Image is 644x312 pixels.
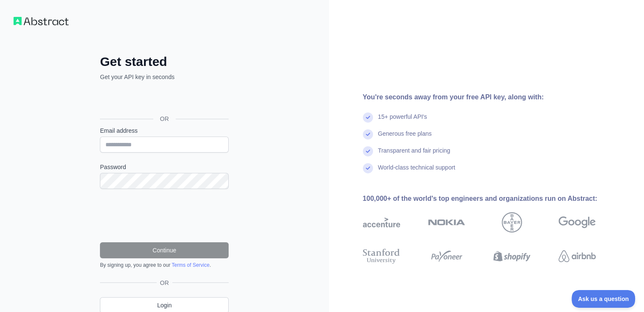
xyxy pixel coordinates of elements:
[14,17,69,25] img: Workflow
[100,126,229,135] label: Email address
[378,129,432,146] div: Generous free plans
[428,212,465,233] img: nokia
[502,212,522,233] img: bayer
[572,290,636,308] iframe: Toggle Customer Support
[428,247,465,265] img: payoneer
[100,54,229,69] h2: Get started
[100,242,229,258] button: Continue
[100,262,229,268] div: By signing up, you agree to our .
[558,247,596,265] img: airbnb
[558,212,596,233] img: google
[363,163,373,173] img: check mark
[493,247,531,265] img: shopify
[363,92,623,102] div: You're seconds away from your free API key, along with:
[363,112,373,123] img: check mark
[378,112,427,129] div: 15+ powerful API's
[378,146,451,163] div: Transparent and fair pricing
[363,129,373,140] img: check mark
[157,279,172,287] span: OR
[100,199,229,232] iframe: reCAPTCHA
[153,115,176,123] span: OR
[96,90,231,109] iframe: Sign in with Google Button
[363,212,400,233] img: accenture
[363,194,623,204] div: 100,000+ of the world's top engineers and organizations run on Abstract:
[100,163,229,171] label: Password
[171,262,209,268] a: Terms of Service
[100,73,229,81] p: Get your API key in seconds
[363,146,373,156] img: check mark
[363,247,400,265] img: stanford university
[378,163,456,180] div: World-class technical support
